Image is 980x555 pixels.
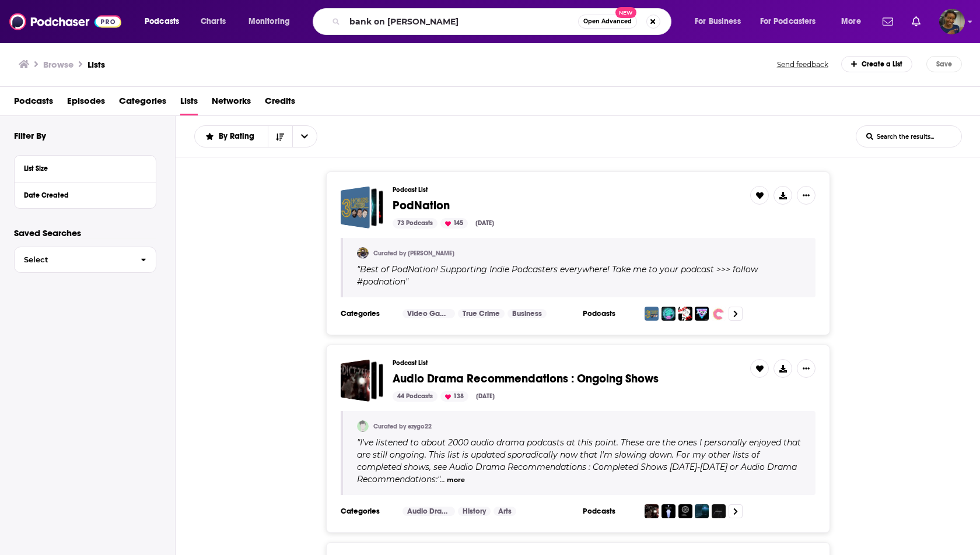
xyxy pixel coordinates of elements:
img: Cold Callers Comedy [661,307,675,321]
img: Malevolent [712,504,726,518]
h3: Browse [43,59,73,70]
a: Episodes [67,92,105,115]
span: Select [15,256,131,264]
a: Audio Drama Recommendations : Ongoing Shows [341,359,383,402]
span: Open Advanced [583,19,632,24]
div: List Size [24,164,139,173]
button: List Size [24,160,146,175]
img: Super Media Bros Podcast [695,307,709,321]
button: Show More Button [797,359,815,378]
div: [DATE] [471,391,499,402]
h3: Podcasts [583,507,635,516]
a: History [458,507,491,516]
a: Curated by ezygo22 [373,423,432,430]
button: open menu [833,12,876,31]
img: The Silt Verses [678,504,692,518]
h3: Podcast List [393,186,741,194]
button: more [447,475,465,485]
img: User Profile [939,9,965,34]
a: Video Games [402,309,455,318]
button: open menu [195,132,268,140]
h3: Categories [341,309,393,318]
p: Saved Searches [14,227,156,238]
span: Audio Drama Recommendations : Ongoing Shows [393,371,659,386]
button: Sort Direction [268,126,292,147]
span: " " [357,437,801,484]
a: Curated by [PERSON_NAME] [373,250,454,257]
a: Networks [212,92,251,115]
span: For Podcasters [760,13,816,30]
a: Arts [494,507,516,516]
h2: Choose List sort [194,125,317,147]
span: Podcasts [145,13,179,30]
img: 3 Hours Later [645,307,659,321]
h3: Podcasts [583,309,635,318]
span: Best of PodNation! Supporting Indie Podcasters everywhere! Take me to your podcast >>> follow #po... [357,264,758,287]
span: Charts [201,13,226,30]
div: 145 [440,218,468,229]
button: open menu [687,12,755,31]
span: Monitoring [249,13,290,30]
img: Eat Crime [712,307,726,321]
button: open menu [240,12,305,31]
span: By Rating [219,132,258,140]
a: Audio Drama Recommendations : Ongoing Shows [393,373,659,385]
button: Open AdvancedNew [578,15,637,29]
a: Audio Drama [402,507,455,516]
a: Show notifications dropdown [907,12,925,31]
span: More [841,13,861,30]
h3: Podcast List [393,359,741,367]
span: I've listened to about 2000 audio drama podcasts at this point. These are the ones I personally e... [357,437,801,484]
button: open menu [136,12,194,31]
a: Podcasts [14,92,53,115]
img: DERELICT [695,504,709,518]
span: Logged in as sabrinajohnson [939,9,965,34]
a: PodNation [341,186,383,229]
span: For Business [695,13,741,30]
a: Lists [180,92,198,115]
a: True Crime [458,309,505,318]
button: Show profile menu [939,9,965,34]
button: Date Created [24,187,146,202]
div: [DATE] [471,218,499,229]
h2: Filter By [14,130,46,141]
h3: Categories [341,507,393,516]
img: Podchaser - Follow, Share and Rate Podcasts [9,10,121,33]
button: open menu [292,126,317,147]
a: Charts [193,12,233,31]
button: Show More Button [797,186,815,205]
button: Select [14,247,156,273]
span: " " [357,264,758,287]
button: open menu [752,12,833,31]
input: Search podcasts, credits, & more... [345,12,578,31]
img: Alex3HL [357,247,369,259]
div: Create a List [841,56,913,72]
a: PodNation [393,199,450,212]
img: ezygo22 [357,420,369,432]
a: Lists [87,59,105,70]
button: Save [926,56,962,72]
div: Date Created [24,191,139,199]
span: PodNation [393,198,450,213]
img: Cage's Kiss: The Nicolas Cage Podcast [678,307,692,321]
button: Send feedback [773,59,832,69]
span: New [615,7,636,18]
div: 138 [440,391,468,402]
a: Business [508,309,547,318]
a: Credits [265,92,295,115]
img: Edict Zero - FIS [645,504,659,518]
div: Search podcasts, credits, & more... [324,8,682,35]
span: ... [440,474,445,484]
a: Categories [119,92,166,115]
